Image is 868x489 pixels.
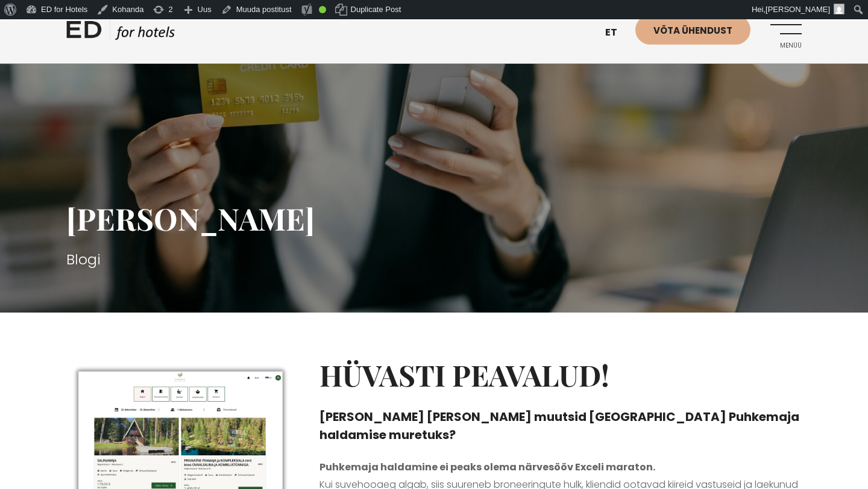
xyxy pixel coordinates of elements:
[319,408,802,444] h4: [PERSON_NAME] [PERSON_NAME] muutsid [GEOGRAPHIC_DATA] Puhkemaja haldamise muretuks?
[319,358,802,393] h2: Hüvasti peavalud!
[66,249,802,270] h3: Blogi
[599,18,635,48] a: et
[66,18,175,48] a: ED HOTELS
[769,15,802,48] a: Menüü
[66,201,802,237] h1: [PERSON_NAME]
[766,5,830,14] span: [PERSON_NAME]
[319,6,326,13] div: Good
[635,15,750,45] a: Võta ühendust
[769,42,802,49] span: Menüü
[319,460,655,474] strong: Puhkemaja haldamine ei peaks olema närvesööv Exceli maraton.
